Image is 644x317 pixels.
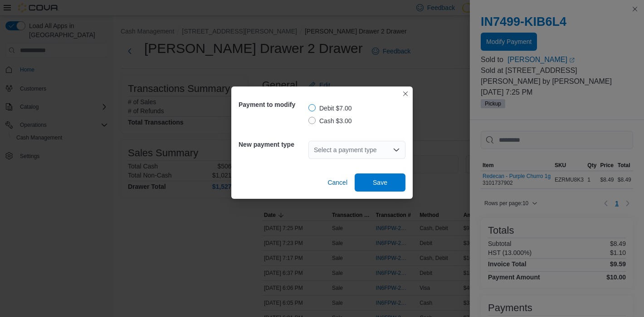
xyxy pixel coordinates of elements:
[400,88,411,99] button: Closes this modal window
[308,115,352,126] label: Cash $3.00
[373,178,387,187] span: Save
[314,144,315,155] input: Accessible screen reader label
[393,146,400,154] button: Open list of options
[308,103,352,114] label: Debit $7.00
[327,178,347,187] span: Cancel
[239,96,307,114] h5: Payment to modify
[239,135,307,154] h5: New payment type
[324,173,351,192] button: Cancel
[355,173,405,192] button: Save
